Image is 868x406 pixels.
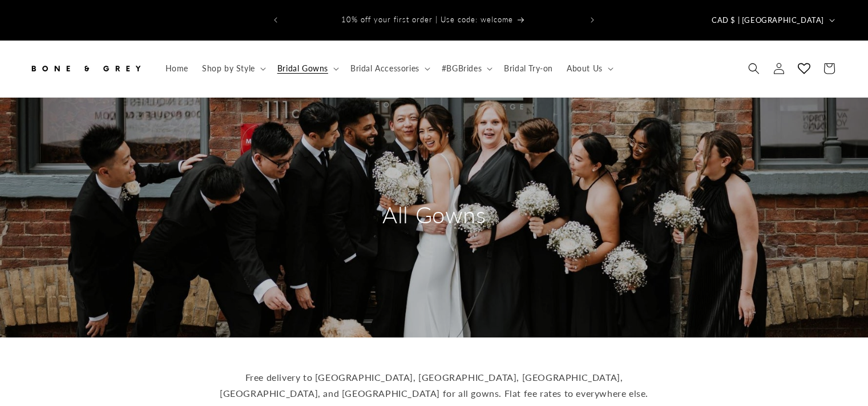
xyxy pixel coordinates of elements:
span: Home [165,63,188,74]
button: CAD $ | [GEOGRAPHIC_DATA] [705,9,839,31]
h2: All Gowns [326,200,543,230]
img: Bone and Grey Bridal [29,56,143,81]
summary: Bridal Gowns [271,57,344,81]
span: About Us [567,63,603,74]
summary: Shop by Style [195,57,271,81]
p: Free delivery to [GEOGRAPHIC_DATA], [GEOGRAPHIC_DATA], [GEOGRAPHIC_DATA], [GEOGRAPHIC_DATA], and ... [212,369,657,403]
button: Next announcement [580,9,605,31]
summary: Search [741,56,766,81]
a: Home [159,57,195,81]
span: Bridal Gowns [277,63,328,74]
span: CAD $ | [GEOGRAPHIC_DATA] [712,15,824,26]
span: 10% off your first order | Use code: welcome [341,15,513,24]
button: Previous announcement [263,9,288,31]
summary: About Us [560,57,618,81]
a: Bone and Grey Bridal [25,52,147,86]
span: #BGBrides [442,63,482,74]
span: Shop by Style [202,63,255,74]
span: Bridal Try-on [504,63,553,74]
span: Bridal Accessories [350,63,419,74]
summary: Bridal Accessories [344,57,435,81]
a: Bridal Try-on [497,57,560,81]
summary: #BGBrides [435,57,497,81]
